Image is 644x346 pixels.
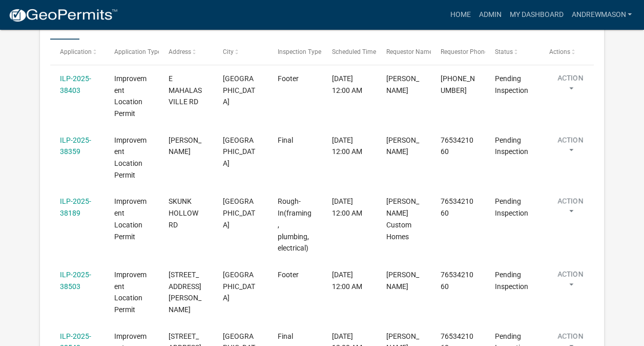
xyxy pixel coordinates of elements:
[277,74,298,83] span: Footer
[223,271,255,302] span: MOORESVILLE
[159,40,213,64] datatable-header-cell: Address
[495,136,528,156] span: Pending Inspection
[495,74,528,94] span: Pending Inspection
[549,196,591,221] button: Action
[539,40,594,64] datatable-header-cell: Actions
[277,271,298,279] span: Footer
[223,136,255,168] span: MARTINSVILLE
[60,48,92,55] span: Application
[223,48,234,55] span: City
[169,48,191,55] span: Address
[114,271,147,314] span: Improvement Location Permit
[376,40,430,64] datatable-header-cell: Requestor Name
[105,40,159,64] datatable-header-cell: Application Type
[332,74,362,94] span: 09/10/2025, 12:00 AM
[386,271,419,291] span: Stephen Remster
[169,197,198,229] span: SKUNK HOLLOW RD
[213,40,267,64] datatable-header-cell: City
[441,197,473,217] span: 7653421060
[277,197,311,252] span: Rough-In(framing, plumbing,electrical)
[169,136,201,156] span: DILLMAN RD
[332,271,362,291] span: 09/10/2025, 12:00 AM
[474,5,505,25] a: Admin
[60,271,91,291] a: ILP-2025-38503
[386,48,432,55] span: Requestor Name
[446,5,474,25] a: Home
[169,74,202,106] span: E MAHALASVILLE RD
[332,197,362,217] span: 09/10/2025, 12:00 AM
[277,48,321,55] span: Inspection Type
[114,197,147,240] span: Improvement Location Permit
[277,136,293,144] span: Final
[441,271,473,291] span: 7653421060
[267,40,322,64] datatable-header-cell: Inspection Type
[169,271,201,314] span: 12831 N MCCRACKEN CREEK DR
[223,197,255,229] span: MARTINSVILLE
[495,271,528,291] span: Pending Inspection
[60,74,91,94] a: ILP-2025-38403
[114,74,147,118] span: Improvement Location Permit
[277,332,293,340] span: Final
[114,48,161,55] span: Application Type
[50,40,105,64] datatable-header-cell: Application
[549,134,591,160] button: Action
[441,48,488,55] span: Requestor Phone
[386,74,419,94] span: Earl Jones
[332,136,362,156] span: 09/10/2025, 12:00 AM
[386,136,419,156] span: DUSTIN
[431,40,485,64] datatable-header-cell: Requestor Phone
[441,136,473,156] span: 7653421060
[549,73,591,99] button: Action
[549,48,570,55] span: Actions
[223,74,255,106] span: MARTINSVILLE
[549,269,591,295] button: Action
[495,197,528,217] span: Pending Inspection
[60,197,91,217] a: ILP-2025-38189
[322,40,376,64] datatable-header-cell: Scheduled Time
[495,48,513,55] span: Status
[114,136,147,179] span: Improvement Location Permit
[386,197,419,240] span: Bennett Custom Homes
[505,5,567,25] a: My Dashboard
[60,136,91,156] a: ILP-2025-38359
[441,74,475,94] span: 765-342-1060
[567,5,636,25] a: AndrewMason
[332,48,376,55] span: Scheduled Time
[485,40,539,64] datatable-header-cell: Status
